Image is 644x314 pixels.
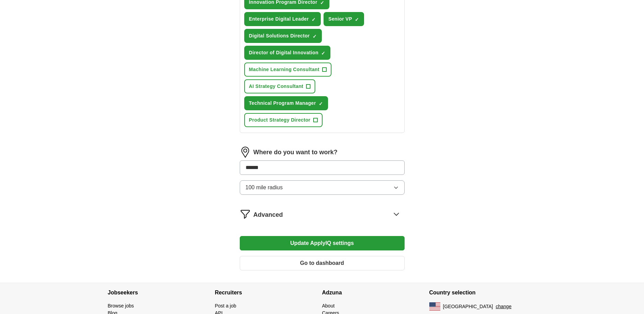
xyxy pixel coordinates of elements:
button: change [496,303,511,310]
a: About [322,303,335,309]
a: Post a job [215,303,236,309]
button: 100 mile radius [240,180,405,195]
span: Machine Learning Consultant [249,66,319,73]
span: ✓ [312,17,316,22]
button: Product Strategy Director [244,113,323,127]
button: Enterprise Digital Leader✓ [244,12,321,26]
button: Technical Program Manager✓ [244,96,328,110]
img: location.png [240,147,251,158]
img: US flag [429,302,440,311]
span: ✓ [355,17,359,22]
button: Machine Learning Consultant [244,63,331,77]
button: Director of Digital Innovation✓ [244,46,331,60]
span: [GEOGRAPHIC_DATA] [443,303,493,310]
span: Enterprise Digital Leader [249,15,309,23]
button: Update ApplyIQ settings [240,236,405,250]
span: Senior VP [328,15,352,23]
span: ✓ [313,34,317,39]
span: Technical Program Manager [249,100,316,107]
img: filter [240,209,251,220]
label: Where do you want to work? [253,148,338,157]
span: Digital Solutions Director [249,32,310,40]
span: ✓ [319,101,323,106]
span: ✓ [321,51,325,56]
button: Senior VP✓ [324,12,364,26]
button: Go to dashboard [240,256,405,270]
span: 100 mile radius [246,183,283,192]
a: Browse jobs [108,303,134,309]
button: AI Strategy Consultant [244,79,316,93]
span: Director of Digital Innovation [249,49,319,56]
span: Advanced [253,210,283,220]
span: AI Strategy Consultant [249,83,304,90]
span: Product Strategy Director [249,116,310,124]
button: Digital Solutions Director✓ [244,29,322,43]
h4: Country selection [429,283,536,302]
